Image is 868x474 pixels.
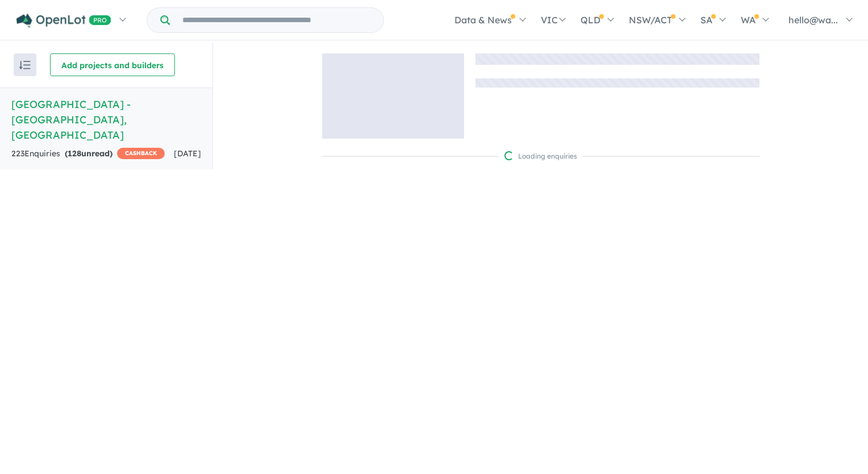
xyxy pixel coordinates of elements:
span: hello@wa... [788,14,838,26]
button: Add projects and builders [50,53,175,76]
div: Loading enquiries [504,151,577,162]
span: 128 [68,148,81,159]
div: 223 Enquir ies [11,147,165,161]
strong: ( unread) [65,148,112,159]
span: CASHBACK [117,148,165,159]
h5: [GEOGRAPHIC_DATA] - [GEOGRAPHIC_DATA] , [GEOGRAPHIC_DATA] [11,97,201,143]
img: sort.svg [19,61,31,69]
span: [DATE] [174,148,201,159]
img: Openlot PRO Logo White [16,14,111,28]
input: Try estate name, suburb, builder or developer [172,8,381,32]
